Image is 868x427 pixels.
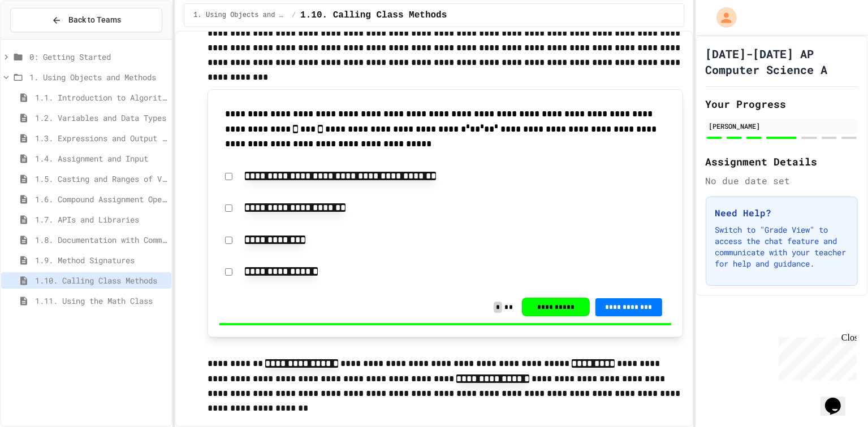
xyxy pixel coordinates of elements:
[300,8,447,22] span: 1.10. Calling Class Methods
[10,8,162,32] button: Back to Teams
[35,254,167,266] span: 1.9. Method Signatures
[35,193,167,205] span: 1.6. Compound Assignment Operators
[35,213,167,225] span: 1.7. APIs and Libraries
[29,71,167,83] span: 1. Using Objects and Methods
[35,295,167,307] span: 1.11. Using the Math Class
[35,234,167,246] span: 1.8. Documentation with Comments and Preconditions
[35,112,167,124] span: 1.2. Variables and Data Types
[706,154,858,169] h2: Assignment Details
[29,51,167,63] span: 0: Getting Started
[35,132,167,144] span: 1.3. Expressions and Output [New]
[68,14,121,26] span: Back to Teams
[709,121,854,131] div: [PERSON_NAME]
[35,91,167,103] span: 1.1. Introduction to Algorithms, Programming, and Compilers
[35,274,167,286] span: 1.10. Calling Class Methods
[715,206,848,220] h3: Need Help?
[705,5,740,30] div: My Account
[35,173,167,185] span: 1.5. Casting and Ranges of Values
[774,333,857,381] iframe: chat widget
[706,96,858,112] h2: Your Progress
[35,152,167,164] span: 1.4. Assignment and Input
[5,5,78,72] div: Chat with us now!Close
[715,224,848,269] p: Switch to "Grade View" to access the chat feature and communicate with your teacher for help and ...
[292,11,296,20] span: /
[821,382,857,416] iframe: chat widget
[193,11,287,20] span: 1. Using Objects and Methods
[706,174,858,188] div: No due date set
[706,46,858,77] h1: [DATE]-[DATE] AP Computer Science A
